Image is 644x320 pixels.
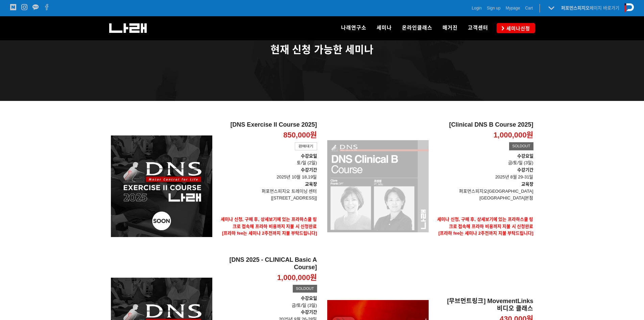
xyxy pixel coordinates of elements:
p: [[STREET_ADDRESS]] [217,195,317,202]
a: 나래연구소 [336,16,372,40]
span: 매거진 [443,25,458,31]
span: 세미나 [377,25,392,31]
strong: 수강요일 [301,296,317,301]
span: 고객센터 [468,25,488,31]
p: 퍼포먼스피지오[GEOGRAPHIC_DATA] [GEOGRAPHIC_DATA]본점 [434,188,533,202]
p: 2025년 10월 18,19일 [217,167,317,181]
a: 고객센터 [463,16,493,40]
p: 퍼포먼스피지오 트레이닝 센터 [217,188,317,195]
p: 1,000,000원 [494,130,533,140]
h2: [Clinical DNS B Course 2025] [434,121,533,129]
a: Mypage [506,5,520,12]
a: 세미나 [372,16,397,40]
strong: 교육장 [521,182,533,187]
span: 현재 신청 가능한 세미나 [270,44,374,55]
a: [DNS Exercise II Course 2025] 850,000원 판매대기 수강요일토/일 (2일)수강기간 2025년 10월 18,19일교육장퍼포먼스피지오 트레이닝 센터[[... [217,121,317,251]
strong: 세미나 신청, 구매 후, 상세보기에 있는 프라하스쿨 링크로 접속해 프라하 비용까지 지불 시 신청완료 [221,217,317,229]
a: Cart [525,5,533,12]
a: [Clinical DNS B Course 2025] 1,000,000원 SOLDOUT 수강요일금/토/일 (3일)수강기간 2025년 8월 29-31일교육장퍼포먼스피지오[GEOG... [434,121,533,251]
strong: 수강요일 [301,153,317,158]
strong: 수강기간 [301,167,317,172]
span: 세미나신청 [504,25,530,32]
strong: 퍼포먼스피지오 [561,5,590,10]
strong: 교육장 [305,182,317,187]
p: 토/일 (2일) [217,153,317,167]
span: 온라인클래스 [402,25,432,31]
p: 2025년 8월 29-31일 [434,167,533,181]
div: 판매대기 [295,142,317,150]
strong: 수강요일 [517,153,533,158]
h2: [DNS Exercise II Course 2025] [217,121,317,129]
strong: 수강기간 [517,167,533,172]
a: Login [472,5,482,12]
strong: 수강기간 [301,310,317,315]
p: 1,000,000원 [277,273,317,283]
h2: [DNS 2025 - CLINICAL Basic A Course] [217,256,317,271]
span: 나래연구소 [341,25,366,31]
a: 세미나신청 [497,23,535,33]
span: [프라하 fee는 세미나 2주전까지 지불 부탁드립니다] [438,231,533,236]
div: SOLDOUT [509,142,533,150]
span: [프라하 fee는 세미나 2주전까지 지불 부탁드립니다] [222,231,317,236]
a: 온라인클래스 [397,16,437,40]
strong: 세미나 신청, 구매 후, 상세보기에 있는 프라하스쿨 링크로 접속해 프라하 비용까지 지불 시 신청완료 [437,217,533,229]
p: 금/토/일 (3일) [434,159,533,167]
p: 금/토/일 (3일) [217,295,317,309]
h2: [무브먼트링크] MovementLinks 비디오 클래스 [434,298,533,312]
a: 퍼포먼스피지오페이지 바로가기 [561,5,619,10]
p: 850,000원 [283,130,317,140]
div: SOLDOUT [293,285,317,293]
a: 매거진 [437,16,463,40]
a: Sign up [487,5,501,12]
